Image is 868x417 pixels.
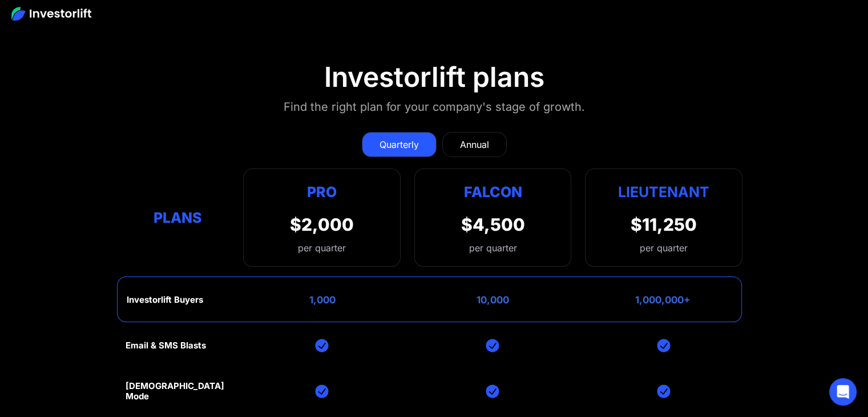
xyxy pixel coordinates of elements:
[284,98,585,116] div: Find the right plan for your company's stage of growth.
[126,207,229,229] div: Plans
[640,241,688,255] div: per quarter
[829,378,857,406] div: Open Intercom Messenger
[460,138,489,151] div: Annual
[631,214,697,235] div: $11,250
[618,183,709,201] strong: Lieutenant
[380,138,419,151] div: Quarterly
[126,381,229,402] div: [DEMOGRAPHIC_DATA] Mode
[290,214,354,235] div: $2,000
[126,340,206,351] div: Email & SMS Blasts
[469,241,516,255] div: per quarter
[477,294,509,306] div: 10,000
[324,61,544,94] div: Investorlift plans
[309,294,336,306] div: 1,000
[290,181,354,203] div: Pro
[290,241,354,255] div: per quarter
[127,295,203,305] div: Investorlift Buyers
[461,214,524,235] div: $4,500
[463,181,522,203] div: Falcon
[635,294,691,306] div: 1,000,000+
